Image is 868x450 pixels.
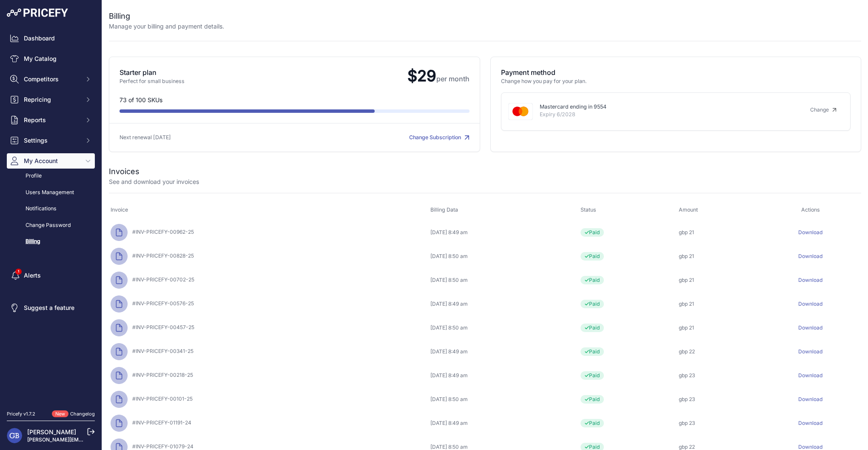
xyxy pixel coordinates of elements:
[7,9,68,17] img: Pricefy Logo
[7,410,35,418] div: Pricefy v1.7.2
[129,443,194,450] span: #INV-PRICEFY-01079-24
[7,31,95,400] nav: Sidebar
[430,229,577,236] div: [DATE] 8:49 am
[803,103,843,117] a: Change
[501,77,851,86] p: Change how you pay for your plan.
[679,420,758,427] div: gbp 23
[679,277,758,284] div: gbp 21
[109,22,224,31] p: Manage your billing and payment details.
[679,324,758,331] div: gbp 21
[581,276,604,284] span: Paid
[129,372,193,378] span: #INV-PRICEFY-00218-25
[24,116,80,124] span: Reports
[798,277,822,283] a: Download
[430,324,577,331] div: [DATE] 8:50 am
[798,324,822,331] a: Download
[581,300,604,308] span: Paid
[129,229,194,235] span: #INV-PRICEFY-00962-25
[430,277,577,284] div: [DATE] 8:50 am
[581,252,604,261] span: Paid
[129,252,194,259] span: #INV-PRICEFY-00828-25
[430,206,458,213] span: Billing Data
[129,300,194,307] span: #INV-PRICEFY-00576-25
[24,157,80,165] span: My Account
[430,348,577,355] div: [DATE] 8:49 am
[7,153,95,169] button: My Account
[501,67,851,77] p: Payment method
[7,201,95,216] a: Notifications
[430,396,577,403] div: [DATE] 8:50 am
[7,92,95,107] button: Repricing
[581,324,604,332] span: Paid
[24,136,80,145] span: Settings
[798,420,822,426] a: Download
[7,112,95,128] button: Reports
[7,169,95,183] a: Profile
[70,411,95,417] a: Changelog
[679,372,758,379] div: gbp 23
[798,348,822,355] a: Download
[7,133,95,148] button: Settings
[111,206,128,213] span: Invoice
[581,228,604,237] span: Paid
[798,372,822,378] a: Download
[109,10,224,22] h2: Billing
[24,75,80,83] span: Competitors
[798,253,822,259] a: Download
[540,111,797,119] p: Expiry 6/2028
[129,419,191,426] span: #INV-PRICEFY-01191-24
[129,348,194,354] span: #INV-PRICEFY-00341-25
[436,75,470,83] span: per month
[430,420,577,427] div: [DATE] 8:49 am
[798,301,822,307] a: Download
[581,395,604,404] span: Paid
[27,428,76,436] a: [PERSON_NAME]
[581,347,604,356] span: Paid
[109,166,139,178] h2: Invoices
[430,253,577,260] div: [DATE] 8:50 am
[7,72,95,87] button: Competitors
[430,301,577,307] div: [DATE] 8:49 am
[679,396,758,403] div: gbp 23
[7,218,95,233] a: Change Password
[581,371,604,380] span: Paid
[679,206,698,213] span: Amount
[120,134,294,142] p: Next renewal [DATE]
[679,229,758,236] div: gbp 21
[120,67,401,77] p: Starter plan
[7,300,95,315] a: Suggest a feature
[679,301,758,307] div: gbp 21
[409,134,470,140] a: Change Subscription
[120,77,401,86] p: Perfect for small business
[120,96,470,104] p: 73 of 100 SKUs
[24,95,80,104] span: Repricing
[581,419,604,427] span: Paid
[801,206,820,213] span: Actions
[7,268,95,283] a: Alerts
[7,185,95,200] a: Users Management
[540,103,797,111] p: Mastercard ending in 9554
[679,348,758,355] div: gbp 22
[581,206,596,213] span: Status
[52,410,68,418] span: New
[7,234,95,249] a: Billing
[7,31,95,46] a: Dashboard
[129,396,193,402] span: #INV-PRICEFY-00101-25
[679,253,758,260] div: gbp 21
[129,324,194,330] span: #INV-PRICEFY-00457-25
[27,436,158,443] a: [PERSON_NAME][EMAIL_ADDRESS][DOMAIN_NAME]
[798,396,822,402] a: Download
[798,229,822,235] a: Download
[798,444,822,450] a: Download
[129,276,194,283] span: #INV-PRICEFY-00702-25
[7,51,95,66] a: My Catalog
[401,66,470,85] span: $29
[430,372,577,379] div: [DATE] 8:49 am
[109,178,199,186] p: See and download your invoices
